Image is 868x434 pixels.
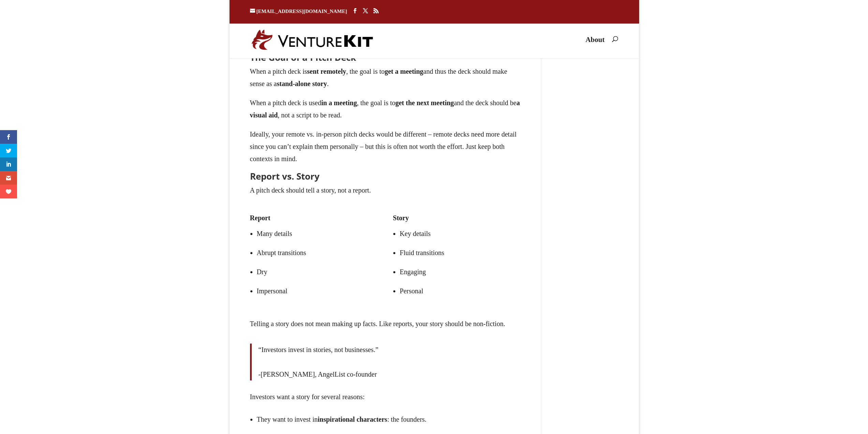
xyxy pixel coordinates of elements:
[321,99,357,107] strong: in a meeting
[400,224,521,243] li: Key details
[250,53,521,65] h2: The Goal of a Pitch Deck
[250,65,521,97] p: When a pitch deck is , the goal is to and thus the deck should make sense as a .
[250,184,521,196] p: A pitch deck should tell a story, not a report.
[400,243,521,262] li: Fluid transitions
[307,68,346,75] strong: sent remotely
[250,9,347,14] a: [EMAIL_ADDRESS][DOMAIN_NAME]
[393,214,409,222] strong: Story
[250,391,521,410] p: Investors want a story for several reasons:
[257,410,521,429] li: They want to invest in : the founders.
[250,214,270,222] strong: Report
[385,68,423,75] strong: get a meeting
[585,37,604,53] a: About
[259,344,521,356] p: “Investors invest in stories, not businesses.”
[277,80,327,87] strong: stand-alone story
[257,243,378,262] li: Abrupt transitions
[318,416,387,423] strong: inspirational characters
[257,262,378,281] li: Dry
[252,29,373,50] img: VentureKit
[250,128,521,172] p: Ideally, your remote vs. in-person pitch decks would be different – remote decks need more detail...
[250,172,521,184] h2: Report vs. Story
[395,99,454,107] strong: get the next meeting
[400,262,521,281] li: Engaging
[259,370,377,378] span: -[PERSON_NAME], AngelList co-founder
[257,224,378,243] li: Many details
[250,97,521,128] p: When a pitch deck is used , the goal is to and the deck should be , not a script to be read.
[257,281,378,300] li: Impersonal
[400,281,521,300] li: Personal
